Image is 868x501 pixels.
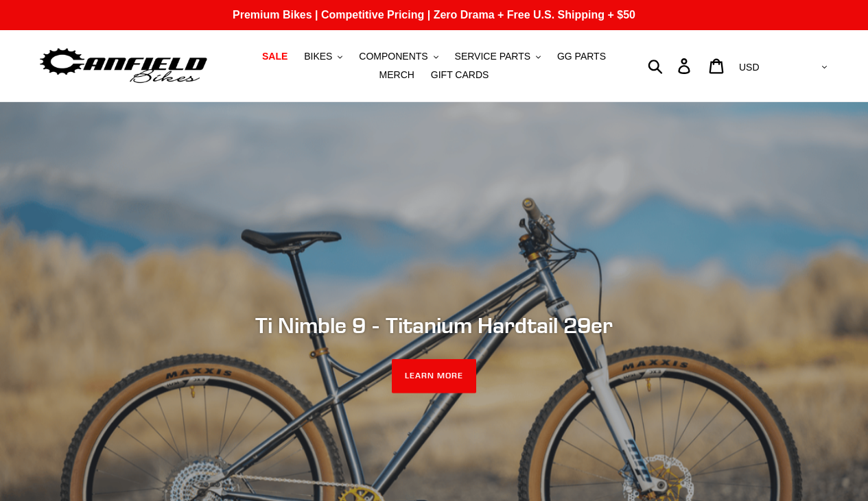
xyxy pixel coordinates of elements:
[455,51,530,62] span: SERVICE PARTS
[352,47,445,66] button: COMPONENTS
[424,66,496,84] a: GIFT CARDS
[297,47,349,66] button: BIKES
[262,51,288,62] span: SALE
[379,69,414,81] span: MERCH
[373,66,421,84] a: MERCH
[38,45,209,88] img: Canfield Bikes
[557,51,606,62] span: GG PARTS
[359,51,427,62] span: COMPONENTS
[60,312,808,338] h2: Ti Nimble 9 - Titanium Hardtail 29er
[304,51,332,62] span: BIKES
[392,359,476,393] a: LEARN MORE
[448,47,548,66] button: SERVICE PARTS
[550,47,613,66] a: GG PARTS
[255,47,294,66] a: SALE
[431,69,489,81] span: GIFT CARDS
